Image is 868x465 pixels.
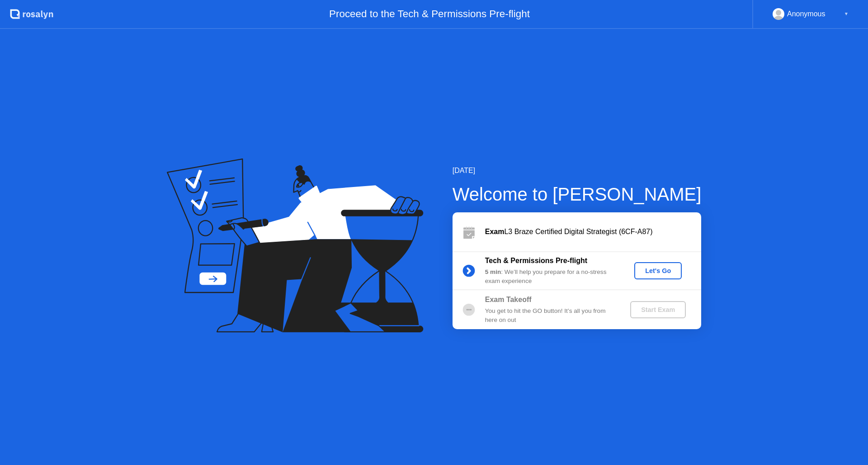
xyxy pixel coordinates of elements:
div: L3 Braze Certified Digital Strategist (6CF-A87) [485,226,701,237]
div: Let's Go [638,267,678,274]
button: Let's Go [634,262,682,279]
div: : We’ll help you prepare for a no-stress exam experience [485,268,615,286]
b: 5 min [485,268,501,275]
div: You get to hit the GO button! It’s all you from here on out [485,307,615,325]
b: Tech & Permissions Pre-flight [485,257,587,264]
button: Start Exam [630,301,686,318]
div: ▼ [844,8,849,20]
div: [DATE] [453,165,702,176]
div: Welcome to [PERSON_NAME] [453,181,702,208]
div: Start Exam [634,306,682,313]
b: Exam Takeoff [485,296,532,303]
b: Exam [485,228,505,235]
div: Anonymous [787,8,826,20]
